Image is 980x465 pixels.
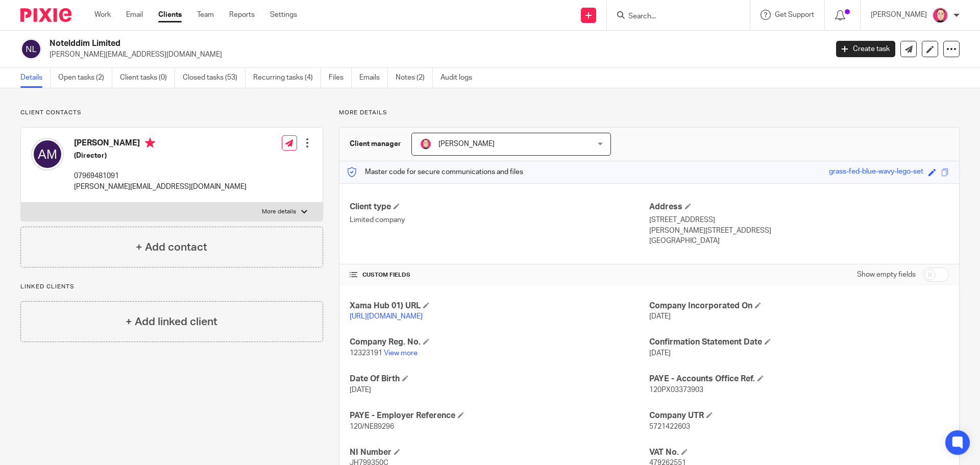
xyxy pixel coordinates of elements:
h4: [PERSON_NAME] [74,138,247,151]
p: [PERSON_NAME][EMAIL_ADDRESS][DOMAIN_NAME] [74,182,247,192]
h4: VAT No. [649,447,949,458]
a: Client tasks (0) [120,68,175,88]
h4: PAYE - Employer Reference [350,410,649,421]
h4: + Add contact [136,239,207,255]
h4: Client type [350,202,649,212]
img: svg%3E [20,38,42,60]
p: [GEOGRAPHIC_DATA] [649,236,949,246]
span: [DATE] [649,313,671,320]
span: Get Support [775,11,814,18]
h4: Address [649,202,949,212]
h4: Xama Hub 01) URL [350,301,649,311]
img: Bradley%20-%20Pink.png [932,7,948,23]
a: Emails [359,68,388,88]
a: Details [20,68,51,88]
span: 120PX03373903 [649,386,703,394]
img: svg%3E [31,138,64,170]
p: [PERSON_NAME][EMAIL_ADDRESS][DOMAIN_NAME] [50,50,821,60]
span: [DATE] [350,386,371,394]
h5: (Director) [74,151,247,161]
a: Email [126,10,143,20]
div: grass-fed-blue-wavy-lego-set [829,166,923,178]
h3: Client manager [350,139,401,149]
i: Primary [145,138,155,148]
span: 12323191 [350,350,382,357]
a: Work [94,10,111,20]
a: Audit logs [440,68,480,88]
a: Reports [229,10,255,20]
p: [PERSON_NAME] [871,10,927,20]
a: Notes (2) [396,68,433,88]
p: More details [262,208,296,216]
a: Open tasks (2) [58,68,112,88]
p: Linked clients [20,283,323,291]
h4: Company UTR [649,410,949,421]
p: Master code for secure communications and files [347,167,523,177]
img: Bradley%20-%20Pink.png [420,138,432,150]
input: Search [627,12,719,21]
a: Settings [270,10,297,20]
a: Create task [836,41,895,57]
a: Files [329,68,352,88]
p: More details [339,109,960,117]
p: Client contacts [20,109,323,117]
span: [PERSON_NAME] [438,140,495,148]
h4: Confirmation Statement Date [649,337,949,348]
a: [URL][DOMAIN_NAME] [350,313,423,320]
h4: CUSTOM FIELDS [350,271,649,279]
img: Pixie [20,8,71,22]
a: View more [384,350,418,357]
h4: Company Incorporated On [649,301,949,311]
p: [PERSON_NAME][STREET_ADDRESS] [649,226,949,236]
a: Clients [158,10,182,20]
a: Team [197,10,214,20]
p: 07969481091 [74,171,247,181]
h4: PAYE - Accounts Office Ref. [649,374,949,384]
a: Recurring tasks (4) [253,68,321,88]
span: 5721422603 [649,423,690,430]
h4: Company Reg. No. [350,337,649,348]
span: 120/NE89296 [350,423,394,430]
label: Show empty fields [857,270,916,280]
p: Limited company [350,215,649,225]
a: Closed tasks (53) [183,68,246,88]
h2: Notelddim Limited [50,38,667,49]
span: [DATE] [649,350,671,357]
h4: NI Number [350,447,649,458]
h4: Date Of Birth [350,374,649,384]
p: [STREET_ADDRESS] [649,215,949,225]
h4: + Add linked client [126,314,217,330]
